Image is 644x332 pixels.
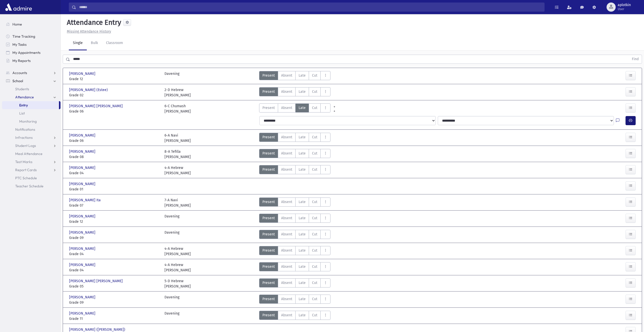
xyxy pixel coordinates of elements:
a: My Appointments [2,49,60,57]
span: Absent [281,280,292,285]
a: My Tasks [2,40,60,49]
div: AttTypes [259,149,330,160]
button: Find [629,55,642,63]
span: Grade 06 [69,138,159,143]
span: Absent [281,167,292,172]
span: Present [262,89,275,94]
span: Students [15,87,29,91]
span: Grade 04 [69,251,159,257]
span: Grade 12 [69,219,159,224]
div: Davening [164,311,179,321]
span: Grade 09 [69,235,159,240]
span: Late [299,89,306,94]
div: AttTypes [259,262,330,273]
span: Present [262,199,275,205]
span: Present [262,313,275,318]
div: AttTypes [259,197,330,208]
span: Grade 02 [69,93,159,98]
span: Late [299,264,306,269]
div: Davening [164,295,179,305]
span: Late [299,105,306,110]
span: Present [262,280,275,285]
span: Absent [281,296,292,302]
a: PTC Schedule [2,174,60,182]
span: Grade 11 [69,316,159,321]
span: Absent [281,264,292,269]
span: User [618,7,631,11]
span: Present [262,215,275,221]
span: [PERSON_NAME] [69,149,96,154]
a: Accounts [2,69,60,77]
span: [PERSON_NAME] [69,181,96,187]
div: AttTypes [259,103,330,114]
input: Search [76,3,544,12]
h5: Attendance Entry [65,18,121,27]
span: Monitoring [19,119,37,124]
span: [PERSON_NAME] [69,165,96,170]
a: Home [2,20,60,28]
span: Time Tracking [12,34,35,39]
span: Cut [312,151,317,156]
a: Notifications [2,125,60,134]
span: aplotkin [618,3,631,7]
a: Test Marks [2,158,60,166]
a: School [2,77,60,85]
span: Cut [312,105,317,110]
div: 2-D Hebrew [PERSON_NAME] [164,87,191,98]
a: Meal Attendance [2,150,60,158]
span: Meal Attendance [15,151,43,156]
span: School [12,79,23,83]
div: 7-A Navi [PERSON_NAME] [164,197,191,208]
span: My Appointments [12,50,40,55]
span: Cut [312,167,317,172]
div: AttTypes [259,246,330,257]
span: Grade 05 [69,284,159,289]
span: Absent [281,151,292,156]
span: Absent [281,215,292,221]
span: Present [262,151,275,156]
span: My Reports [12,58,31,63]
span: Late [299,151,306,156]
span: Late [299,135,306,140]
span: [PERSON_NAME] [69,246,96,251]
div: 8-A Tefilla [PERSON_NAME] [164,149,191,160]
a: List [2,109,60,117]
span: Present [262,105,275,110]
span: [PERSON_NAME] [69,230,96,235]
span: [PERSON_NAME] [69,214,96,219]
span: Report Cards [15,168,37,172]
span: Cut [312,89,317,94]
span: Present [262,248,275,253]
span: Entry [19,103,28,107]
span: Infractions [15,135,33,140]
span: Cut [312,215,317,221]
span: Late [299,313,306,318]
a: Students [2,85,60,93]
div: AttTypes [259,278,330,289]
span: List [19,111,25,116]
a: Teacher Schedule [2,182,60,190]
span: Grade 12 [69,76,159,82]
span: Grade 09 [69,300,159,305]
span: Cut [312,264,317,269]
span: PTC Schedule [15,176,37,180]
span: [PERSON_NAME] Ita [69,197,102,203]
div: 5-D Hebrew [PERSON_NAME] [164,278,191,289]
span: Absent [281,232,292,237]
div: AttTypes [259,165,330,176]
span: Grade 04 [69,268,159,273]
span: [PERSON_NAME] [69,295,96,300]
span: [PERSON_NAME] [69,262,96,268]
img: AdmirePro [4,2,33,12]
span: Cut [312,232,317,237]
span: Grade 06 [69,109,159,114]
a: Bulk [87,36,102,50]
span: Grade 01 [69,187,159,192]
span: [PERSON_NAME] [69,133,96,138]
div: AttTypes [259,87,330,98]
div: AttTypes [259,311,330,321]
span: [PERSON_NAME] [69,311,96,316]
span: Present [262,167,275,172]
a: Missing Attendance History [65,29,111,34]
span: Present [262,264,275,269]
